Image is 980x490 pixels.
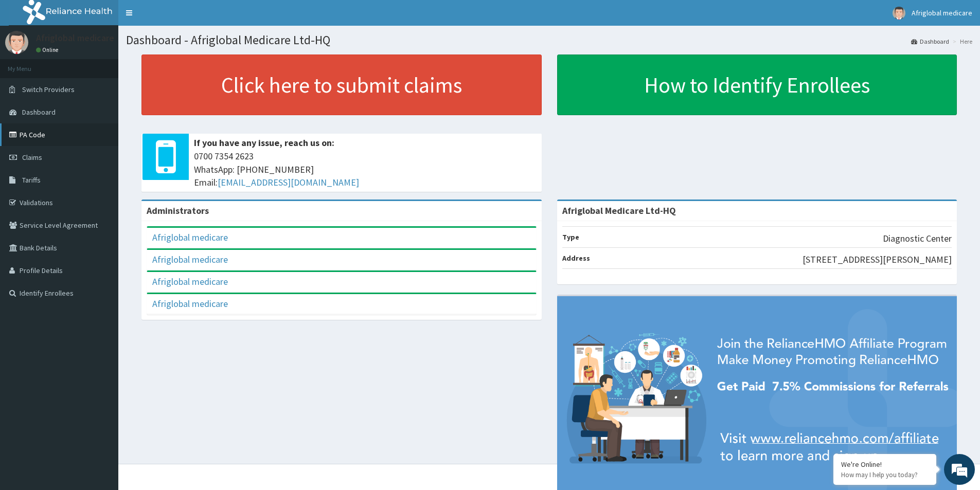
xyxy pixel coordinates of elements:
a: [EMAIL_ADDRESS][DOMAIN_NAME] [218,176,359,188]
li: Here [950,37,972,46]
a: Click here to submit claims [141,55,542,115]
span: Tariffs [22,175,41,185]
span: Afriglobal medicare [912,8,972,17]
b: If you have any issue, reach us on: [194,137,334,149]
p: [STREET_ADDRESS][PERSON_NAME] [803,253,952,266]
img: User Image [893,7,905,20]
a: Afriglobal medicare [152,276,228,287]
a: Afriglobal medicare [152,253,228,265]
a: Afriglobal medicare [152,231,228,243]
span: 0700 7354 2623 WhatsApp: [PHONE_NUMBER] Email: [194,150,537,189]
div: We're Online! [841,460,929,469]
a: Online [36,46,61,53]
strong: Afriglobal Medicare Ltd-HQ [562,205,676,216]
b: Type [562,232,579,242]
b: Address [562,253,590,263]
span: Claims [22,153,42,162]
p: How may I help you today? [841,470,929,479]
a: How to Identify Enrollees [557,55,957,115]
span: Dashboard [22,107,56,117]
h1: Dashboard - Afriglobal Medicare Ltd-HQ [126,33,972,47]
p: Diagnostic Center [883,232,952,245]
a: Afriglobal medicare [152,298,228,310]
img: User Image [5,31,28,54]
b: Administrators [147,205,209,216]
a: Dashboard [911,37,949,46]
p: Afriglobal medicare [36,33,114,43]
span: Switch Providers [22,85,75,94]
